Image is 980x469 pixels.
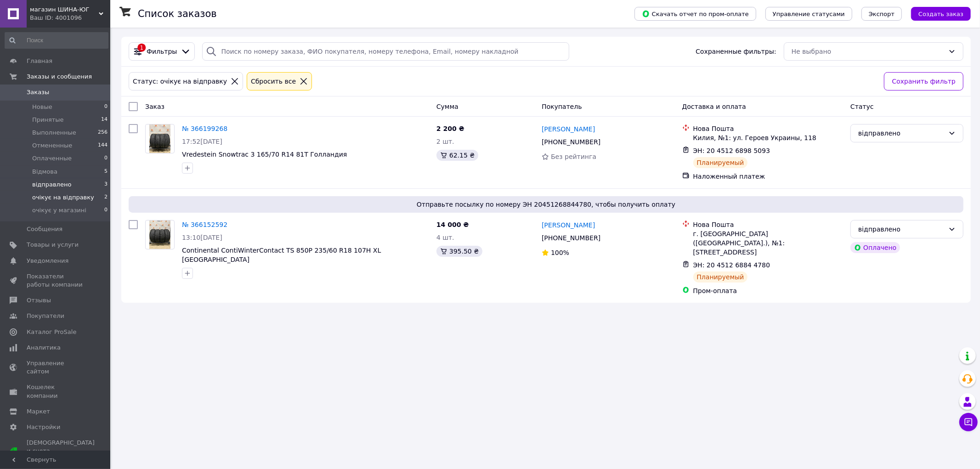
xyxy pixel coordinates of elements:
[104,181,108,189] span: 3
[436,150,478,161] div: 62.15 ₴
[858,224,945,234] div: відправлено
[27,383,85,400] span: Кошелек компании
[145,124,175,153] a: Фото товару
[27,225,62,233] span: Сообщения
[202,42,569,61] input: Поиск по номеру заказа, ФИО покупателя, номеру телефона, Email, номеру накладной
[32,193,94,202] span: очікує на відправку
[147,47,177,56] span: Фильтры
[551,249,569,256] span: 100%
[693,133,844,142] div: Килия, №1: ул. Героев Украины, 118
[145,103,164,110] span: Заказ
[32,181,71,189] span: відправлено
[138,8,217,19] h1: Список заказов
[892,76,956,86] span: Сохранить фильтр
[27,344,61,352] span: Аналитика
[30,14,110,22] div: Ваш ID: 4001096
[869,11,895,17] span: Экспорт
[693,271,748,283] div: Планируемый
[27,241,79,249] span: Товары и услуги
[27,312,64,320] span: Покупатели
[5,32,108,49] input: Поиск
[902,10,971,17] a: Создать заказ
[249,76,298,86] div: Сбросить все
[104,193,108,202] span: 2
[27,423,60,431] span: Настройки
[27,257,68,265] span: Уведомления
[436,221,469,228] span: 14 000 ₴
[27,407,50,416] span: Маркет
[850,242,900,253] div: Оплачено
[858,128,945,138] div: відправлено
[542,220,595,230] a: [PERSON_NAME]
[98,129,108,137] span: 256
[101,116,108,124] span: 14
[765,7,852,21] button: Управление статусами
[436,246,482,257] div: 395.50 ₴
[682,103,746,110] span: Доставка и оплата
[27,88,49,96] span: Заказы
[104,168,108,176] span: 5
[27,272,85,289] span: Показатели работы компании
[959,413,978,431] button: Чат с покупателем
[182,125,227,132] a: № 366199268
[542,124,595,134] a: [PERSON_NAME]
[693,229,844,257] div: г. [GEOGRAPHIC_DATA] ([GEOGRAPHIC_DATA].), №1: [STREET_ADDRESS]
[32,103,52,111] span: Новые
[32,141,72,150] span: Отмененные
[634,7,756,21] button: Скачать отчет по пром-оплате
[27,296,51,305] span: Отзывы
[132,200,960,209] span: Отправьте посылку по номеру ЭН 20451268844780, чтобы получить оплату
[540,232,602,244] div: [PHONE_NUMBER]
[792,46,945,57] div: Не выбрано
[32,206,86,215] span: очікує у магазині
[32,168,57,176] span: Відмова
[773,11,845,17] span: Управление статусами
[149,220,171,249] img: Фото товару
[145,220,175,249] a: Фото товару
[551,153,596,160] span: Без рейтинга
[32,116,64,124] span: Принятые
[27,73,92,81] span: Заказы и сообщения
[131,76,229,86] div: Статус: очікує на відправку
[182,138,222,145] span: 17:52[DATE]
[182,221,227,228] a: № 366152592
[696,47,776,56] span: Сохраненные фильтры:
[104,103,108,111] span: 0
[27,57,52,65] span: Главная
[693,286,844,295] div: Пром-оплата
[693,172,844,181] div: Наложенный платеж
[27,439,95,464] span: [DEMOGRAPHIC_DATA] и счета
[850,103,874,110] span: Статус
[918,11,963,17] span: Создать заказ
[884,72,963,90] button: Сохранить фильтр
[182,247,381,263] a: Continental ContiWinterContact TS 850P 235/60 R18 107H XL [GEOGRAPHIC_DATA]
[693,261,770,269] span: ЭН: 20 4512 6884 4780
[693,220,844,229] div: Нова Пошта
[27,359,85,376] span: Управление сайтом
[30,6,99,14] span: магазин ШИНА-ЮГ
[542,103,582,110] span: Покупатель
[32,129,76,137] span: Выполненные
[104,154,108,163] span: 0
[104,206,108,215] span: 0
[436,234,454,241] span: 4 шт.
[911,7,971,21] button: Создать заказ
[27,328,76,336] span: Каталог ProSale
[98,141,108,150] span: 144
[540,136,602,148] div: [PHONE_NUMBER]
[32,154,72,163] span: Оплаченные
[436,103,459,110] span: Сумма
[693,147,770,154] span: ЭН: 20 4512 6898 5093
[436,125,465,132] span: 2 200 ₴
[693,124,844,133] div: Нова Пошта
[436,138,454,145] span: 2 шт.
[149,124,171,153] img: Фото товару
[182,151,347,158] a: Vredestein Snowtrac 3 165/70 R14 81T Голландия
[182,234,222,241] span: 13:10[DATE]
[693,157,748,168] div: Планируемый
[642,10,749,18] span: Скачать отчет по пром-оплате
[861,7,902,21] button: Экспорт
